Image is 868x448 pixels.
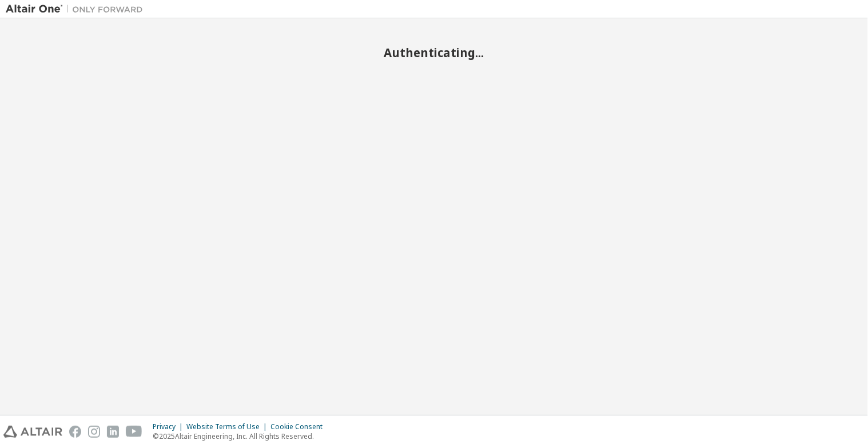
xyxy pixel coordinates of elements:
div: Website Terms of Use [186,422,270,431]
h2: Authenticating... [6,45,862,60]
div: Privacy [153,422,186,431]
img: youtube.svg [126,426,142,438]
div: Cookie Consent [270,422,329,431]
img: instagram.svg [88,426,100,438]
img: linkedin.svg [107,426,119,438]
img: altair_logo.svg [3,426,62,438]
img: facebook.svg [69,426,81,438]
p: © 2025 Altair Engineering, Inc. All Rights Reserved. [153,431,329,441]
img: Altair One [6,3,149,15]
